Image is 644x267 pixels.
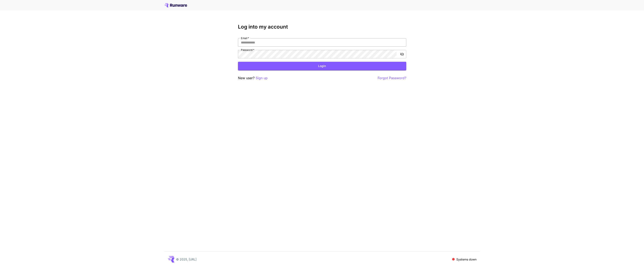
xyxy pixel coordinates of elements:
button: Sign up [256,75,268,81]
button: toggle password visibility [398,50,406,58]
button: Forgot Password? [378,75,406,81]
p: New user? [238,75,268,81]
label: Password [241,48,254,52]
p: © 2025, [URL] [176,257,197,262]
button: Login [238,62,406,70]
p: Systems down [456,257,477,262]
label: Email [241,36,249,40]
h3: Log into my account [238,24,406,30]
